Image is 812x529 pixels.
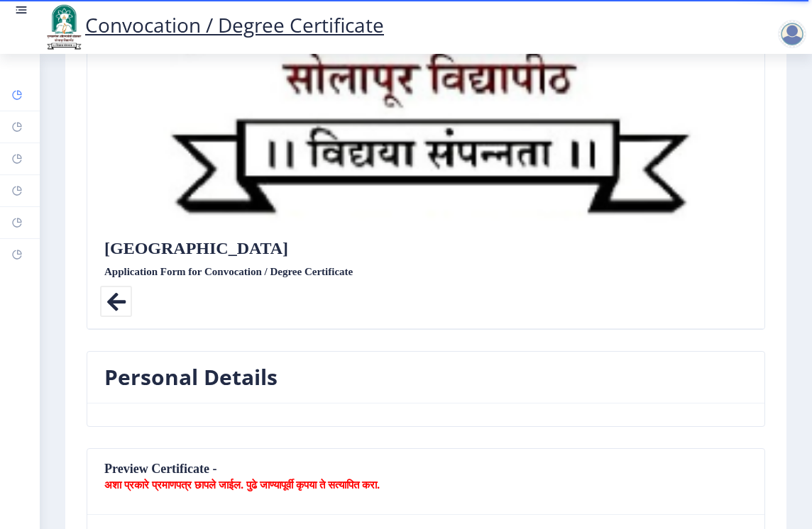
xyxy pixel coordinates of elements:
[43,11,384,38] a: Convocation / Degree Certificate
[43,3,85,51] img: logo
[104,240,288,257] label: [GEOGRAPHIC_DATA]
[104,263,353,280] label: Application Form for Convocation / Degree Certificate
[104,477,380,491] b: अशा प्रकारे प्रमाणपत्र छापले जाईल. पुढे जाण्यापूर्वी कृपया ते सत्यापित करा.
[104,363,278,391] h3: Personal Details
[100,286,132,318] i: Back
[87,449,764,515] nb-card-header: Preview Certificate -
